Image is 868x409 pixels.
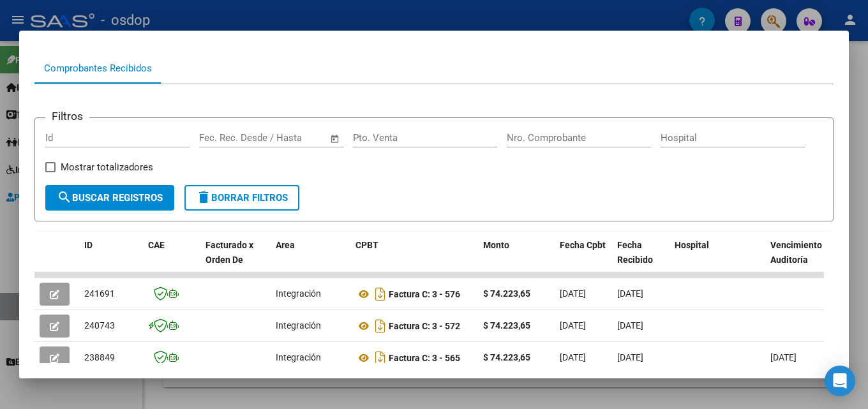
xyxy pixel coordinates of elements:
[765,232,823,288] datatable-header-cell: Vencimiento Auditoría
[271,232,350,288] datatable-header-cell: Area
[372,316,389,336] i: Descargar documento
[389,289,460,299] strong: Factura C: 3 - 576
[206,240,253,265] span: Facturado x Orden De
[84,320,115,331] span: 240743
[350,232,478,288] datatable-header-cell: CPBT
[44,61,152,76] div: Comprobantes Recibidos
[617,240,653,265] span: Fecha Recibido
[560,352,586,362] span: [DATE]
[555,232,612,288] datatable-header-cell: Fecha Cpbt
[276,240,295,250] span: Area
[560,320,586,331] span: [DATE]
[196,192,288,204] span: Borrar Filtros
[199,132,251,144] input: Fecha inicio
[148,240,165,250] span: CAE
[328,131,343,146] button: Open calendar
[276,288,321,299] span: Integración
[483,288,530,299] strong: $ 74.223,65
[617,320,643,331] span: [DATE]
[57,190,72,205] mat-icon: search
[560,240,606,250] span: Fecha Cpbt
[389,353,460,363] strong: Factura C: 3 - 565
[200,232,271,288] datatable-header-cell: Facturado x Orden De
[670,232,765,288] datatable-header-cell: Hospital
[612,232,670,288] datatable-header-cell: Fecha Recibido
[770,240,822,265] span: Vencimiento Auditoría
[617,352,643,362] span: [DATE]
[45,108,89,124] h3: Filtros
[355,240,378,250] span: CPBT
[483,320,530,331] strong: $ 74.223,65
[84,240,93,250] span: ID
[560,288,586,299] span: [DATE]
[84,288,115,299] span: 241691
[61,160,153,175] span: Mostrar totalizadores
[196,190,211,205] mat-icon: delete
[184,185,299,211] button: Borrar Filtros
[675,240,709,250] span: Hospital
[276,320,321,331] span: Integración
[617,288,643,299] span: [DATE]
[79,232,143,288] datatable-header-cell: ID
[84,352,115,362] span: 238849
[478,232,555,288] datatable-header-cell: Monto
[372,348,389,368] i: Descargar documento
[143,232,200,288] datatable-header-cell: CAE
[389,321,460,331] strong: Factura C: 3 - 572
[483,240,509,250] span: Monto
[825,366,855,396] div: Open Intercom Messenger
[45,185,174,211] button: Buscar Registros
[57,192,163,204] span: Buscar Registros
[276,352,321,362] span: Integración
[262,132,324,144] input: Fecha fin
[372,284,389,304] i: Descargar documento
[483,352,530,362] strong: $ 74.223,65
[770,352,797,362] span: [DATE]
